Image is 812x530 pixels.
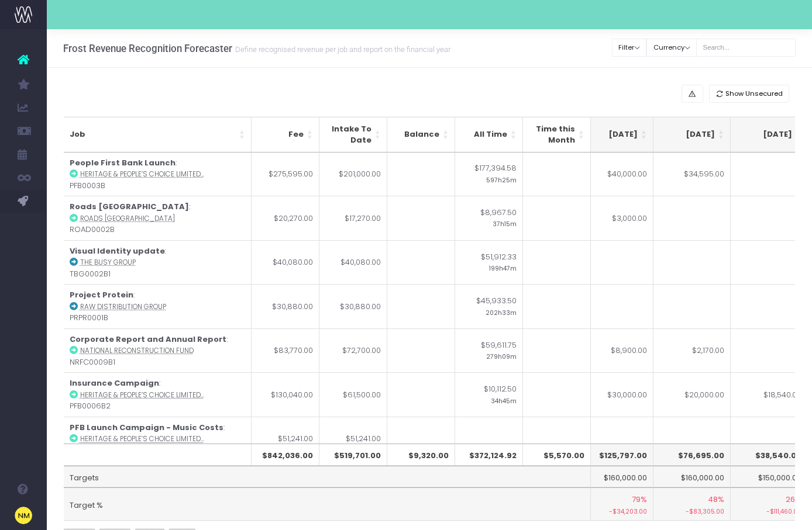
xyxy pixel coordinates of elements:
small: 202h33m [486,307,517,317]
th: $372,124.92 [455,444,523,466]
td: $2,170.00 [653,328,731,373]
th: Intake To Date: activate to sort column ascending [319,117,387,153]
th: Fee: activate to sort column ascending [252,117,319,153]
td: : PFB0003B [64,153,252,196]
strong: Insurance Campaign [70,377,159,389]
strong: People First Bank Launch [70,157,176,168]
th: $38,540.00 [731,444,808,466]
td: $40,000.00 [576,153,653,196]
small: 597h25m [486,174,517,185]
strong: Corporate Report and Annual Report [70,334,226,345]
th: All Time: activate to sort column ascending [455,117,523,153]
input: Search... [696,39,796,57]
small: 279h09m [486,351,517,361]
button: Currency [646,39,697,57]
strong: Project Protein [70,289,133,300]
td: : PFB0007B [64,417,252,461]
th: Time this Month: activate to sort column ascending [523,117,591,153]
td: $160,000.00 [576,466,653,488]
strong: Roads [GEOGRAPHIC_DATA] [70,201,189,212]
td: $18,540.00 [731,372,808,417]
th: $125,797.00 [576,444,653,466]
strong: Visual Identity update [70,245,165,257]
td: $61,500.00 [319,372,387,417]
th: Sep 25: activate to sort column ascending [576,117,653,153]
h3: Frost Revenue Recognition Forecaster [63,43,450,54]
td: $59,611.75 [455,328,523,373]
abbr: Heritage & People’s Choice Limited [80,169,204,179]
th: $9,320.00 [387,444,455,466]
td: : NRFC0009B1 [64,328,252,373]
th: $76,695.00 [653,444,731,466]
td: $10,112.50 [455,372,523,417]
td: : ROAD0002B [64,196,252,240]
td: $51,241.00 [252,417,319,461]
th: Balance: activate to sort column ascending [387,117,455,153]
th: $5,570.00 [523,444,591,466]
abbr: Heritage & People’s Choice Limited [80,390,204,400]
td: $34,595.00 [653,153,731,196]
td: $30,000.00 [576,372,653,417]
small: -$111,460.00 [737,505,801,517]
td: $20,270.00 [252,196,319,240]
abbr: Raw Distribution Group [80,302,166,311]
td: $83,770.00 [252,328,319,373]
th: Job: activate to sort column ascending [64,117,252,153]
td: $201,000.00 [319,153,387,196]
td: $40,080.00 [252,240,319,285]
img: images/default_profile_image.png [15,507,32,524]
td: $51,912.33 [455,240,523,285]
td: $130,040.00 [252,372,319,417]
td: $8,967.50 [455,196,523,240]
abbr: Roads Australia [80,214,175,223]
td: : TBG0002B1 [64,240,252,285]
small: -$83,305.00 [659,505,724,517]
th: $842,036.00 [252,444,319,466]
td: $177,394.58 [455,153,523,196]
abbr: The Busy Group [80,258,136,267]
abbr: Heritage & People’s Choice Limited [80,434,204,444]
small: -$34,203.00 [582,505,647,517]
td: $72,700.00 [319,328,387,373]
td: Target % [64,487,591,520]
abbr: National Reconstruction Fund [80,346,194,355]
td: Targets [64,466,591,488]
td: : PRPR0001B [64,284,252,328]
small: 199h47m [489,262,517,273]
td: $17,270.00 [319,196,387,240]
td: $3,000.00 [576,196,653,240]
td: $30,880.00 [319,284,387,328]
th: $519,701.00 [319,444,387,466]
small: 37h15m [493,218,517,228]
strong: PFB Launch Campaign - Music Costs [70,422,223,433]
td: $40,080.00 [319,240,387,285]
th: Nov 25: activate to sort column ascending [731,117,808,153]
td: $30,880.00 [252,284,319,328]
small: 34h45m [491,395,517,406]
span: Show Unsecured [725,89,783,99]
td: : PFB0006B2 [64,372,252,417]
td: $160,000.00 [653,466,731,488]
span: 48% [708,494,724,505]
td: $150,000.00 [731,466,808,488]
small: Define recognised revenue per job and report on the financial year [232,43,450,54]
td: $275,595.00 [252,153,319,196]
span: 26% [786,494,801,505]
button: Show Unsecured [709,85,790,103]
td: $8,900.00 [576,328,653,373]
td: $45,933.50 [455,284,523,328]
span: 79% [632,494,647,505]
td: $20,000.00 [653,372,731,417]
td: $51,241.00 [319,417,387,461]
th: Oct 25: activate to sort column ascending [653,117,731,153]
button: Filter [612,39,647,57]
